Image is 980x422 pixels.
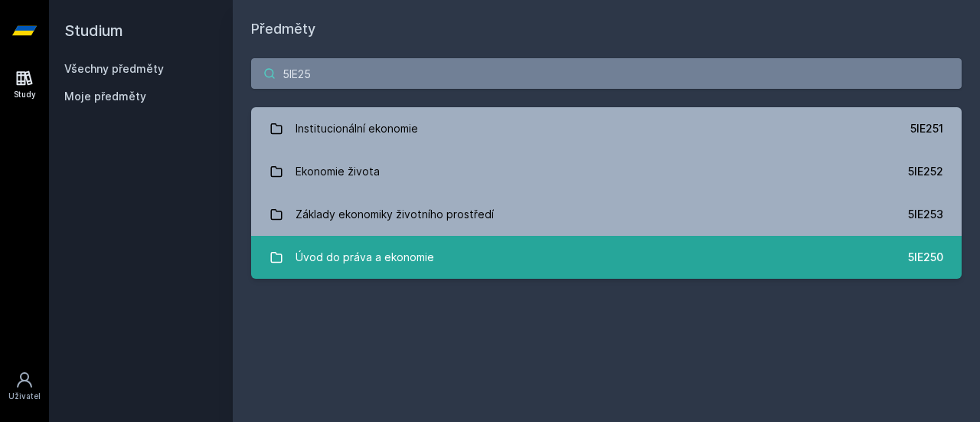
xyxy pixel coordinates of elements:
a: Uživatel [3,363,46,410]
div: 5IE253 [908,207,943,222]
a: Institucionální ekonomie 5IE251 [251,107,962,150]
div: Uživatel [8,391,41,402]
a: Study [3,61,46,108]
h1: Předměty [251,18,962,40]
a: Základy ekonomiky životního prostředí 5IE253 [251,193,962,236]
input: Název nebo ident předmětu… [251,58,962,89]
div: 5IE250 [908,250,943,265]
div: Institucionální ekonomie [296,113,418,144]
div: Základy ekonomiky životního prostředí [296,199,494,230]
div: Úvod do práva a ekonomie [296,242,434,273]
span: Moje předměty [64,89,146,104]
a: Ekonomie života 5IE252 [251,150,962,193]
div: 5IE252 [908,164,943,179]
div: Study [14,89,36,100]
div: Ekonomie života [296,156,380,187]
a: Všechny předměty [64,62,164,75]
a: Úvod do práva a ekonomie 5IE250 [251,236,962,279]
div: 5IE251 [910,121,943,136]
